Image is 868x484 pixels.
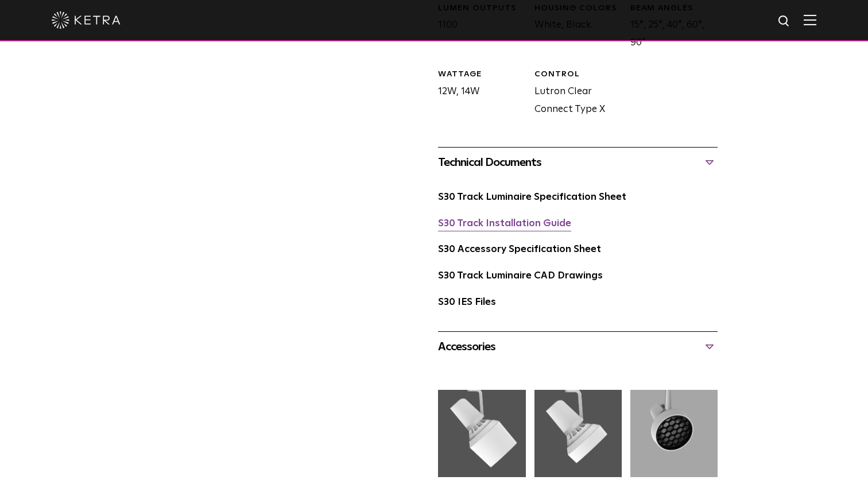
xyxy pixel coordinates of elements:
img: 561d9251a6fee2cab6f1 [438,385,525,482]
a: S30 Accessory Specification Sheet [438,245,601,254]
img: ketra-logo-2019-white [52,11,121,29]
div: Lutron Clear Connect Type X [526,69,622,118]
img: 28b6e8ee7e7e92b03ac7 [534,385,622,482]
a: S30 Track Luminaire Specification Sheet [438,192,626,202]
div: 12W, 14W [429,69,525,118]
div: Technical Documents [438,153,718,172]
div: WATTAGE [438,69,525,80]
img: search icon [777,14,792,29]
a: S30 IES Files [438,297,496,307]
img: Hamburger%20Nav.svg [804,14,816,25]
a: S30 Track Installation Guide [438,219,571,229]
a: S30 Track Luminaire CAD Drawings [438,271,603,281]
img: 3b1b0dc7630e9da69e6b [630,385,718,482]
div: CONTROL [534,69,622,80]
div: Accessories [438,338,718,356]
